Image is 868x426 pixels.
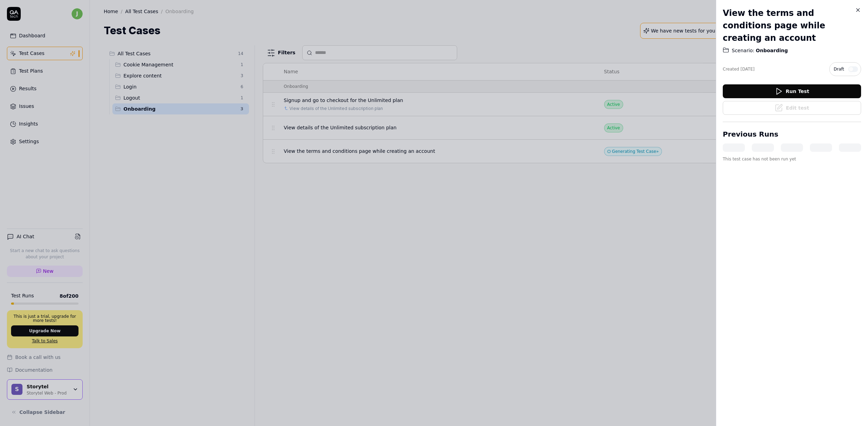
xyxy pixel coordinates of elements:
[723,156,861,162] div: This test case has not been run yet
[732,47,755,54] span: Scenario:
[723,129,778,139] h3: Previous Runs
[755,47,788,54] span: Onboarding
[740,67,755,72] time: [DATE]
[723,7,861,44] h2: View the terms and conditions page while creating an account
[834,66,844,72] span: Draft
[723,66,755,72] div: Created
[723,84,861,98] button: Run Test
